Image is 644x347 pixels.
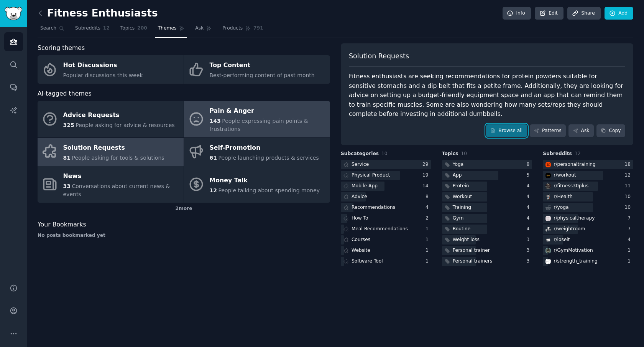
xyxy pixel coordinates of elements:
[63,183,170,197] span: Conversations about current news & events
[210,142,319,154] div: Self-Promotion
[554,204,568,211] div: r/ yoga
[210,72,315,78] span: Best-performing content of past month
[5,7,22,20] img: GummySearch logo
[352,172,390,179] div: Physical Product
[75,25,100,32] span: Subreddits
[426,258,431,265] div: 1
[543,225,633,234] a: weightroomr/weightroom7
[222,25,243,32] span: Products
[210,187,217,193] span: 12
[352,226,408,233] div: Meal Recommendations
[527,161,532,168] div: 8
[442,246,532,256] a: Personal trainer3
[453,193,472,200] div: Workout
[545,173,551,178] img: workout
[352,193,367,200] div: Advice
[453,215,464,222] div: Gym
[567,7,600,20] a: Share
[192,22,214,38] a: Ask
[38,43,85,53] span: Scoring themes
[442,192,532,202] a: Workout4
[422,183,431,190] div: 14
[210,118,221,124] span: 143
[63,109,175,121] div: Advice Requests
[543,235,633,245] a: loseitr/loseit4
[426,236,431,243] div: 1
[155,22,187,38] a: Themes
[543,150,572,157] span: Subreddits
[341,235,431,245] a: Courses1
[352,258,383,265] div: Software Tool
[442,203,532,213] a: Training4
[341,171,431,180] a: Physical Product19
[442,214,532,223] a: Gym4
[624,161,633,168] div: 18
[210,174,320,187] div: Money Talk
[63,155,71,161] span: 81
[341,182,431,191] a: Mobile App14
[527,193,532,200] div: 4
[545,259,551,264] img: strength_training
[341,257,431,266] a: Software Tool1
[40,25,56,32] span: Search
[453,161,464,168] div: Yoga
[103,25,110,32] span: 12
[624,204,633,211] div: 10
[545,194,551,200] img: Health
[554,183,588,190] div: r/ fitness30plus
[442,150,458,157] span: Topics
[503,7,531,20] a: Info
[628,226,633,233] div: 7
[453,183,469,190] div: Protein
[184,101,330,137] a: Pain & Anger143People expressing pain points & frustrations
[218,187,320,193] span: People talking about spending money
[530,124,566,137] a: Patterns
[341,150,379,157] span: Subcategories
[543,171,633,180] a: workoutr/workout12
[543,214,633,223] a: physicaltherapyr/physicaltherapy7
[486,124,527,137] a: Browse all
[453,172,462,179] div: App
[453,204,471,211] div: Training
[624,193,633,200] div: 10
[63,183,71,189] span: 33
[63,122,74,128] span: 325
[527,258,532,265] div: 3
[624,183,633,190] div: 11
[341,214,431,223] a: How To2
[554,161,596,168] div: r/ personaltraining
[545,183,551,189] img: fitness30plus
[38,22,67,38] a: Search
[352,247,370,254] div: Website
[527,204,532,211] div: 4
[426,247,431,254] div: 1
[545,248,551,253] img: GymMotivation
[195,25,204,32] span: Ask
[184,166,330,203] a: Money Talk12People talking about spending money
[63,72,143,78] span: Popular discussions this week
[554,193,572,200] div: r/ Health
[543,246,633,256] a: GymMotivationr/GymMotivation1
[352,183,378,190] div: Mobile App
[38,7,158,20] h2: Fitness Enthusiasts
[352,161,369,168] div: Service
[596,124,625,137] button: Copy
[554,215,595,222] div: r/ physicaltherapy
[545,226,551,232] img: weightroom
[527,247,532,254] div: 3
[210,105,326,117] div: Pain & Anger
[554,258,597,265] div: r/ strength_training
[628,215,633,222] div: 7
[628,236,633,243] div: 4
[624,172,633,179] div: 12
[453,247,490,254] div: Personal trainer
[352,215,368,222] div: How To
[38,166,184,203] a: News33Conversations about current news & events
[554,172,576,179] div: r/ workout
[442,235,532,245] a: Weight loss3
[575,151,581,156] span: 12
[120,25,135,32] span: Topics
[63,142,164,154] div: Solution Requests
[118,22,150,38] a: Topics200
[38,89,92,99] span: AI-tagged themes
